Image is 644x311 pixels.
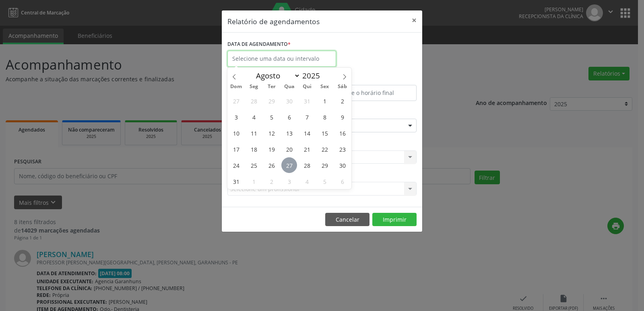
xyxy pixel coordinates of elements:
[264,157,279,173] span: Agosto 26, 2025
[264,125,279,141] span: Agosto 12, 2025
[227,51,336,67] input: Selecione uma data ou intervalo
[299,173,315,189] span: Setembro 4, 2025
[334,141,350,157] span: Agosto 23, 2025
[228,157,244,173] span: Agosto 24, 2025
[246,157,262,173] span: Agosto 25, 2025
[281,93,297,109] span: Julho 30, 2025
[316,84,334,89] span: Sex
[334,84,351,89] span: Sáb
[252,70,300,81] select: Month
[324,72,417,85] label: ATÉ
[264,109,279,125] span: Agosto 5, 2025
[317,125,332,141] span: Agosto 15, 2025
[317,93,332,109] span: Agosto 1, 2025
[334,109,350,125] span: Agosto 9, 2025
[264,173,279,189] span: Setembro 2, 2025
[334,157,350,173] span: Agosto 30, 2025
[227,38,291,51] label: DATA DE AGENDAMENTO
[406,10,422,30] button: Close
[227,16,320,27] h5: Relatório de agendamentos
[325,213,369,227] button: Cancelar
[281,173,297,189] span: Setembro 3, 2025
[281,84,298,89] span: Qua
[246,93,262,109] span: Julho 28, 2025
[264,141,279,157] span: Agosto 19, 2025
[245,84,263,89] span: Seg
[334,173,350,189] span: Setembro 6, 2025
[228,109,244,125] span: Agosto 3, 2025
[246,141,262,157] span: Agosto 18, 2025
[281,125,297,141] span: Agosto 13, 2025
[246,173,262,189] span: Setembro 1, 2025
[300,70,327,81] input: Year
[263,84,281,89] span: Ter
[324,85,417,101] input: Selecione o horário final
[281,157,297,173] span: Agosto 27, 2025
[317,141,332,157] span: Agosto 22, 2025
[317,173,332,189] span: Setembro 5, 2025
[281,141,297,157] span: Agosto 20, 2025
[228,141,244,157] span: Agosto 17, 2025
[298,84,316,89] span: Qui
[246,125,262,141] span: Agosto 11, 2025
[299,157,315,173] span: Agosto 28, 2025
[299,125,315,141] span: Agosto 14, 2025
[299,141,315,157] span: Agosto 21, 2025
[334,125,350,141] span: Agosto 16, 2025
[317,157,332,173] span: Agosto 29, 2025
[317,109,332,125] span: Agosto 8, 2025
[227,84,245,89] span: Dom
[228,93,244,109] span: Julho 27, 2025
[299,93,315,109] span: Julho 31, 2025
[246,109,262,125] span: Agosto 4, 2025
[264,93,279,109] span: Julho 29, 2025
[299,109,315,125] span: Agosto 7, 2025
[281,109,297,125] span: Agosto 6, 2025
[228,125,244,141] span: Agosto 10, 2025
[334,93,350,109] span: Agosto 2, 2025
[228,173,244,189] span: Agosto 31, 2025
[372,213,417,227] button: Imprimir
